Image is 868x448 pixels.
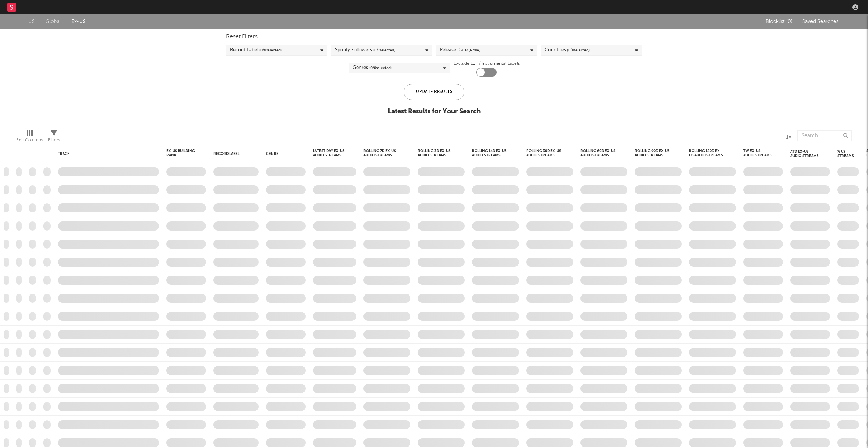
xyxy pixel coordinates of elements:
[635,149,671,158] div: Rolling 90D Ex-US Audio Streams
[802,19,840,24] span: Saved Searches
[58,152,156,156] div: Track
[418,149,454,158] div: Rolling 3D Ex-US Audio Streams
[440,46,480,55] div: Release Date
[786,19,792,24] span: ( 0 )
[689,149,725,158] div: Rolling 120D Ex-US Audio Streams
[313,149,345,158] div: Latest Day Ex-US Audio Streams
[16,136,43,145] div: Edit Columns
[567,46,590,55] span: ( 0 / 0 selected)
[266,152,302,156] div: Genre
[259,46,282,55] span: ( 0 / 6 selected)
[335,46,395,55] div: Spotify Followers
[213,152,248,156] div: Record Label
[373,46,395,55] span: ( 0 / 7 selected)
[837,150,854,158] div: % US Streams
[404,84,464,100] div: Update Results
[28,17,35,26] a: US
[797,130,852,141] input: Search...
[766,19,792,24] span: Blocklist
[166,149,195,158] div: Ex-US Building Rank
[545,46,590,55] div: Countries
[388,107,481,116] div: Latest Results for Your Search
[48,136,60,145] div: Filters
[369,64,392,72] span: ( 0 / 0 selected)
[469,46,480,55] span: (None)
[800,19,840,25] button: Saved Searches
[526,149,562,158] div: Rolling 30D Ex-US Audio Streams
[48,127,60,148] div: Filters
[226,33,642,41] div: Reset Filters
[230,46,282,55] div: Record Label
[363,149,400,158] div: Rolling 7D Ex-US Audio Streams
[472,149,508,158] div: Rolling 14D Ex-US Audio Streams
[71,17,86,26] a: Ex-US
[16,127,43,148] div: Edit Columns
[743,149,772,158] div: TW Ex-US Audio Streams
[790,150,819,158] div: ATD Ex-US Audio Streams
[353,64,392,72] div: Genres
[46,17,60,26] a: Global
[580,149,617,158] div: Rolling 60D Ex-US Audio Streams
[454,59,520,68] label: Exclude Lofi / Instrumental Labels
